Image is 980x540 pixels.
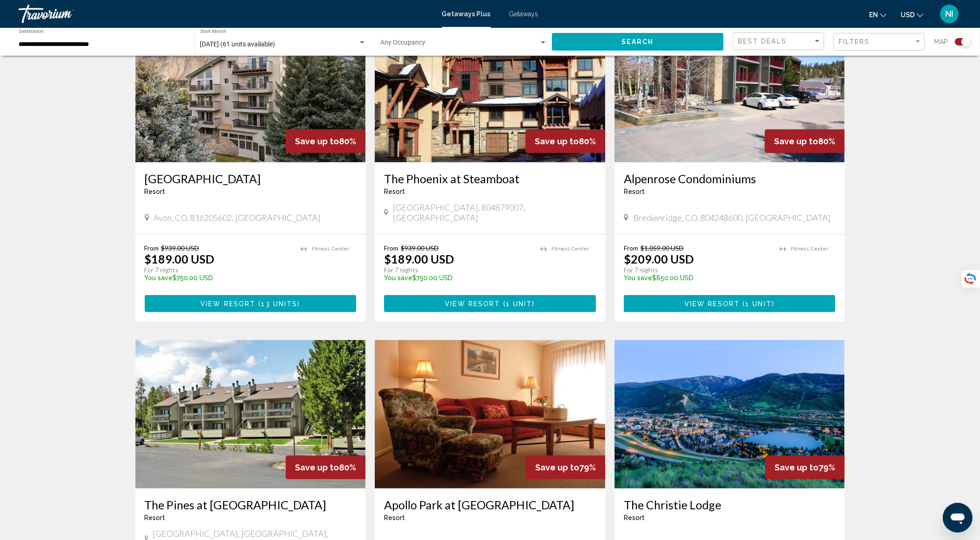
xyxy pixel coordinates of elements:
[384,188,405,195] span: Resort
[161,244,199,252] span: $939.00 USD
[738,38,821,45] mat-select: Sort by
[384,244,398,252] span: From
[615,340,845,489] img: ii_tc31.jpg
[384,295,596,312] button: View Resort(1 unit)
[624,274,771,282] p: $850.00 USD
[765,129,845,153] div: 80%
[401,244,439,252] span: $939.00 USD
[295,463,339,472] span: Save up to
[256,300,300,308] span: ( )
[641,244,684,252] span: $1,059.00 USD
[200,40,275,48] span: [DATE] (61 units available)
[384,514,405,521] span: Resort
[384,266,531,274] p: For 7 nights
[442,10,491,18] a: Getaways Plus
[791,246,828,252] span: Fitness Center
[200,300,256,308] span: View Resort
[145,274,292,282] p: $750.00 USD
[624,266,771,274] p: For 7 nights
[262,300,298,308] span: 13 units
[535,136,579,146] span: Save up to
[775,463,819,472] span: Save up to
[685,300,740,308] span: View Resort
[615,14,845,162] img: ii_aaf1.jpg
[946,9,954,19] span: NI
[934,35,948,48] span: Map
[624,244,638,252] span: From
[833,32,925,51] button: Filter
[506,300,532,308] span: 1 unit
[145,498,357,512] a: The Pines at [GEOGRAPHIC_DATA]
[624,274,652,282] span: You save
[375,14,605,162] img: ii_tpx1.jpg
[740,300,775,308] span: ( )
[621,39,654,46] span: Search
[145,514,166,521] span: Resort
[525,129,605,153] div: 80%
[624,295,836,312] button: View Resort(1 unit)
[624,514,645,521] span: Resort
[384,252,454,266] p: $189.00 USD
[937,4,961,24] button: User Menu
[624,172,836,186] a: Alpenrose Condominiums
[774,136,818,146] span: Save up to
[526,456,605,479] div: 79%
[384,274,412,282] span: You save
[19,5,433,23] a: Travorium
[745,300,772,308] span: 1 unit
[552,33,724,50] button: Search
[869,8,887,21] button: Change language
[145,244,159,252] span: From
[901,8,923,21] button: Change currency
[445,300,500,308] span: View Resort
[500,300,535,308] span: ( )
[901,11,915,19] span: USD
[145,266,292,274] p: For 7 nights
[145,274,173,282] span: You save
[384,498,596,512] a: Apollo Park at [GEOGRAPHIC_DATA]
[286,456,365,479] div: 80%
[738,38,787,45] span: Best Deals
[624,252,694,266] p: $209.00 USD
[839,38,870,45] span: Filters
[145,295,357,312] button: View Resort(13 units)
[384,274,531,282] p: $750.00 USD
[765,456,845,479] div: 79%
[633,212,831,223] span: Breckenridge, CO, 804248600, [GEOGRAPHIC_DATA]
[624,498,836,512] a: The Christie Lodge
[375,340,605,489] img: ii_apv2.jpg
[624,188,645,195] span: Resort
[154,212,321,223] span: Avon, CO, 816205602, [GEOGRAPHIC_DATA]
[384,172,596,186] a: The Phoenix at Steamboat
[135,14,366,162] img: ii_fap1.jpg
[943,503,973,533] iframe: Кнопка для запуску вікна повідомлень
[312,246,349,252] span: Fitness Center
[869,11,878,19] span: en
[393,202,596,223] span: [GEOGRAPHIC_DATA], 804879007, [GEOGRAPHIC_DATA]
[509,10,538,18] a: Getaways
[145,252,215,266] p: $189.00 USD
[535,463,579,472] span: Save up to
[551,246,589,252] span: Fitness Center
[286,129,365,153] div: 80%
[145,188,166,195] span: Resort
[145,172,357,186] a: [GEOGRAPHIC_DATA]
[135,340,366,489] img: 0768E01L.jpg
[295,136,339,146] span: Save up to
